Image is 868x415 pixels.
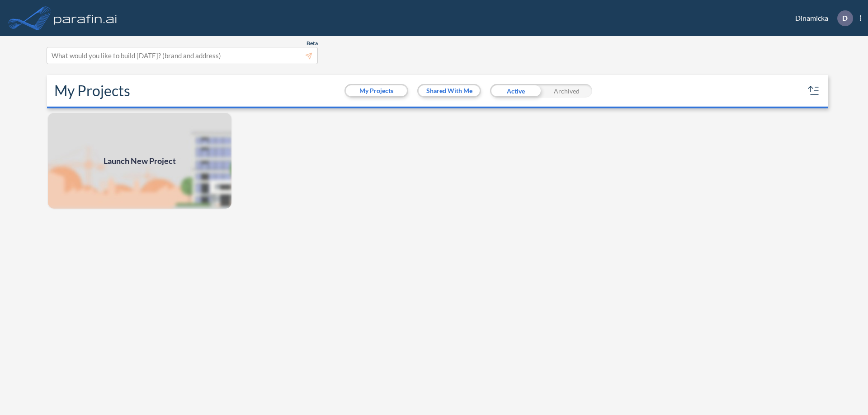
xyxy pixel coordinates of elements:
[782,10,861,26] div: Dinamicka
[419,85,480,96] button: Shared With Me
[307,40,318,47] span: Beta
[842,14,848,22] p: D
[47,112,232,210] a: Launch New Project
[104,155,176,167] span: Launch New Project
[47,112,232,210] img: add
[541,84,592,98] div: Archived
[52,9,119,27] img: logo
[346,85,407,96] button: My Projects
[490,84,541,98] div: Active
[807,84,821,98] button: sort
[54,82,130,99] h2: My Projects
